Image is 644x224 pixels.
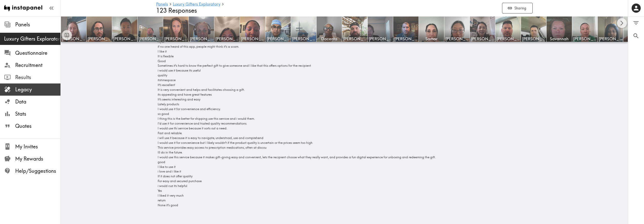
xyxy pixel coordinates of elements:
[61,16,87,42] a: [PERSON_NAME]
[173,2,220,7] a: Luxury Gifters Exploratory
[138,16,163,42] a: [PERSON_NAME]
[62,30,72,40] button: Toggle between responses and questions
[190,36,213,42] span: [PERSON_NAME]
[15,110,60,117] span: Stats
[496,36,520,42] span: [PERSON_NAME]
[318,36,341,42] span: Dacenta
[502,3,533,14] button: Sharing
[156,2,168,7] a: Panels
[15,143,60,150] span: My Invites
[156,188,162,193] span: Yes
[15,167,60,175] span: Help/Suggestions
[156,97,200,102] span: It’s seems interesting and easy
[214,16,240,42] a: [PERSON_NAME]
[156,63,311,68] span: Sometimes it's hard to know the perfect gift to give someone and I like that this offers options ...
[633,20,639,26] span: Filter Responses
[240,16,265,42] a: [PERSON_NAME]
[445,36,469,42] span: [PERSON_NAME]
[156,78,176,83] span: itstimespace
[156,88,245,92] span: It is very convenient and helps and facilitates choosing a gift.
[628,29,644,42] button: Search
[470,16,495,42] a: [PERSON_NAME]
[156,102,179,107] span: Lately products
[241,36,264,42] span: [PERSON_NAME]
[189,16,214,42] a: [PERSON_NAME]
[368,16,393,42] a: [PERSON_NAME]
[265,16,291,42] a: [PERSON_NAME]
[291,16,317,42] a: [PERSON_NAME]
[573,36,596,42] span: [PERSON_NAME]
[420,36,443,42] span: Samar
[521,16,547,42] a: [PERSON_NAME]
[598,16,623,42] a: [PERSON_NAME]
[15,74,60,81] span: Results
[548,36,571,42] span: Savannah
[113,36,136,42] span: [PERSON_NAME]
[266,36,290,42] span: [PERSON_NAME]
[156,83,175,88] span: It's excellent
[156,107,221,112] span: I would use it for convenience and efficiency.
[156,131,182,136] span: Fast and reliable.
[393,16,419,42] a: [PERSON_NAME]
[156,160,165,165] span: good
[156,179,202,184] span: For easy and secured purchase
[156,145,266,150] span: This service provides easy access to prescription medications, often at discou
[156,49,167,54] span: I like it
[87,16,112,42] a: [PERSON_NAME]
[444,16,470,42] a: [PERSON_NAME]
[15,123,60,130] span: Quotes
[369,36,392,42] span: [PERSON_NAME]
[292,36,315,42] span: [PERSON_NAME]
[471,36,494,42] span: [PERSON_NAME]
[156,169,181,174] span: i love and i like it
[15,49,60,57] span: Questionnaire
[547,16,572,42] a: Savannah
[628,16,644,29] button: Filter Responses
[394,36,418,42] span: [PERSON_NAME]
[342,16,368,42] a: [PERSON_NAME]
[343,36,366,42] span: [PERSON_NAME]
[156,44,239,49] span: if no one heard of this app, people might think it's a scam.
[156,155,436,160] span: I would use this service because it makes gift-giving easy and convenient, lets the recipient cho...
[522,36,545,42] span: [PERSON_NAME]
[156,136,263,141] span: i will use it because it is easy to navigate, understnad, use and comprehend
[112,16,138,42] a: [PERSON_NAME]
[15,86,60,93] span: Legacy
[164,36,188,42] span: [PERSON_NAME]
[15,21,60,28] span: Panels
[139,36,162,42] span: [PERSON_NAME]
[617,18,627,28] button: Scroll right
[156,198,166,203] span: return
[156,54,174,59] span: It is flexible
[419,16,444,42] a: Samar
[572,16,598,42] a: [PERSON_NAME]
[156,174,193,179] span: If it does not offer quality
[15,98,60,105] span: Data
[15,155,60,162] span: My Rewards
[156,184,187,188] span: i would cuz its helpful
[156,121,247,126] span: I’d use it for convenience and trusted quality recommendations.
[599,36,622,42] span: [PERSON_NAME]
[156,165,176,169] span: I like to use it
[156,126,227,131] span: I would use thi service because it sorts out a need.
[156,116,255,121] span: I thing this is the better for shipping use this service and i would them.
[156,73,167,78] span: quality
[15,62,60,69] span: Recruitment
[88,36,111,42] span: [PERSON_NAME]
[633,32,639,39] span: Search
[62,36,85,42] span: [PERSON_NAME]
[317,16,342,42] a: Dacenta
[495,16,521,42] a: [PERSON_NAME]
[156,203,178,208] span: None it's good
[156,7,197,14] span: 123 Responses
[156,150,182,155] span: Ill do in the future.
[156,59,166,64] span: Good
[156,141,313,145] span: I would use it for concenience but I likely wouldn't if the product quality is uncertain or the p...
[163,16,189,42] a: [PERSON_NAME]
[156,92,212,97] span: its appealing and have great features
[156,193,184,198] span: I liked it very much
[4,35,60,42] span: Luxury Gifters Exploratory
[215,36,239,42] span: [PERSON_NAME]
[156,112,169,116] span: so good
